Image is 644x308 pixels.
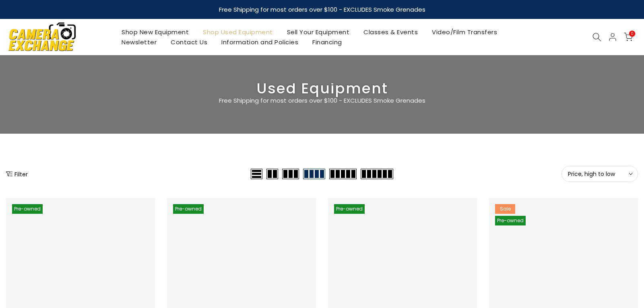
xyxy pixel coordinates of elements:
a: Information and Policies [215,37,305,47]
a: Sell Your Equipment [280,27,357,37]
a: Shop New Equipment [115,27,196,37]
span: Price, high to low [568,170,632,178]
button: Price, high to low [561,166,638,182]
a: 0 [624,33,633,41]
button: Show filters [6,170,28,178]
p: Free Shipping for most orders over $100 - EXCLUDES Smoke Grenades [171,96,473,105]
a: Contact Us [164,37,215,47]
h3: Used Equipment [6,83,638,94]
span: 0 [629,31,635,37]
a: Classes & Events [357,27,425,37]
a: Newsletter [115,37,164,47]
a: Shop Used Equipment [196,27,280,37]
a: Financing [305,37,349,47]
a: Video/Film Transfers [425,27,504,37]
strong: Free Shipping for most orders over $100 - EXCLUDES Smoke Grenades [219,5,425,14]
